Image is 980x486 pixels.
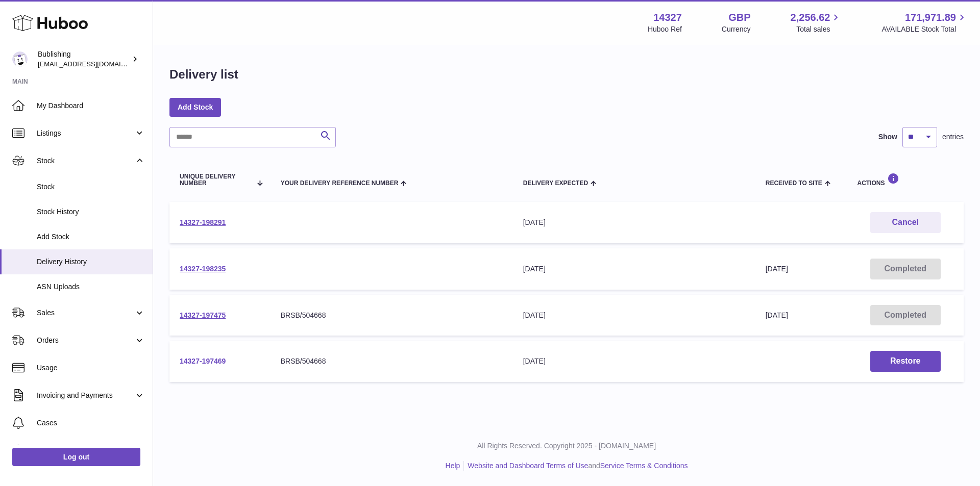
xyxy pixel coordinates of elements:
span: [DATE] [766,265,788,273]
label: Show [878,132,897,142]
span: 171,971.89 [905,11,956,24]
span: Sales [37,308,134,318]
span: AVAILABLE Stock Total [881,24,968,34]
span: entries [942,132,964,142]
span: Total sales [796,24,842,34]
div: BRSB/504668 [281,311,503,320]
span: Delivery Expected [523,180,588,187]
button: Cancel [870,212,941,233]
span: Listings [37,129,134,138]
span: Delivery History [37,257,145,267]
span: Unique Delivery Number [180,173,251,187]
a: Log out [12,448,140,466]
div: [DATE] [523,356,745,366]
span: Add Stock [37,232,145,242]
div: Huboo Ref [648,24,682,34]
span: Orders [37,336,134,345]
span: [DATE] [766,311,788,319]
p: All Rights Reserved. Copyright 2025 - [DOMAIN_NAME] [161,441,972,451]
div: Bublishing [38,49,130,69]
div: Currency [722,24,751,34]
div: BRSB/504668 [281,356,503,366]
span: ASN Uploads [37,282,145,292]
span: Your Delivery Reference Number [281,180,399,187]
a: 14327-198291 [180,218,226,226]
span: Stock History [37,207,145,217]
span: [EMAIL_ADDRESS][DOMAIN_NAME] [38,60,150,68]
a: 171,971.89 AVAILABLE Stock Total [881,11,968,34]
span: My Dashboard [37,101,145,111]
a: 14327-197469 [180,357,226,365]
li: and [464,461,688,471]
h1: Delivery list [169,66,238,83]
img: accounting@bublishing.com [12,52,28,67]
a: Website and Dashboard Terms of Use [468,462,588,470]
strong: 14327 [653,11,682,24]
span: Invoicing and Payments [37,391,134,400]
span: Received to Site [766,180,822,187]
a: 2,256.62 Total sales [791,11,842,34]
button: Restore [870,351,941,372]
div: Actions [857,173,953,187]
span: Stock [37,182,145,192]
span: 2,256.62 [791,11,830,24]
div: [DATE] [523,218,745,227]
div: [DATE] [523,264,745,274]
strong: GBP [728,11,750,24]
a: Service Terms & Conditions [600,462,688,470]
span: Cases [37,418,145,428]
a: 14327-198235 [180,265,226,273]
a: Help [446,462,460,470]
span: Stock [37,156,134,166]
div: [DATE] [523,311,745,320]
a: 14327-197475 [180,311,226,319]
span: Usage [37,363,145,373]
a: Add Stock [169,98,221,116]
